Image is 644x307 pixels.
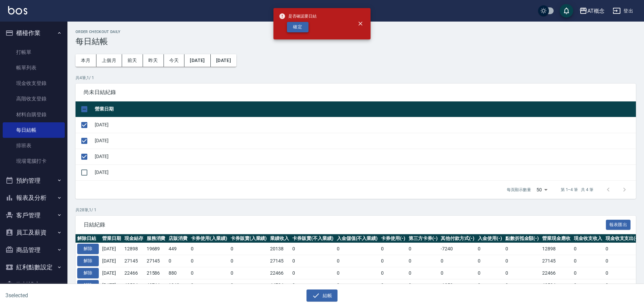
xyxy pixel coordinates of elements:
[439,243,476,255] td: -7240
[507,187,531,193] p: 每頁顯示數量
[335,243,380,255] td: 0
[476,267,504,279] td: 0
[189,255,229,267] td: 0
[3,189,65,207] button: 報表及分析
[77,280,99,290] button: 解除
[3,107,65,122] a: 材料自購登錄
[572,243,604,255] td: 0
[504,243,541,255] td: 0
[123,234,145,243] th: 現金結存
[604,255,641,267] td: 0
[379,234,407,243] th: 卡券使用(-)
[439,255,476,267] td: 0
[123,267,145,279] td: 22466
[189,267,229,279] td: 0
[291,267,335,279] td: 0
[306,289,338,302] button: 結帳
[476,279,504,291] td: 0
[84,89,628,96] span: 尚未日結紀錄
[100,279,123,291] td: [DATE]
[122,54,143,67] button: 前天
[229,243,269,255] td: 0
[407,234,439,243] th: 第三方卡券(-)
[407,255,439,267] td: 0
[291,243,335,255] td: 0
[76,234,100,243] th: 解除日結
[211,54,236,67] button: [DATE]
[335,279,380,291] td: 0
[5,291,160,300] h6: 3 selected
[229,255,269,267] td: 0
[604,243,641,255] td: 0
[100,267,123,279] td: [DATE]
[3,122,65,138] a: 每日結帳
[439,234,476,243] th: 其他付款方式(-)
[504,279,541,291] td: 0
[100,234,123,243] th: 營業日期
[379,243,407,255] td: 0
[100,255,123,267] td: [DATE]
[93,149,636,164] td: [DATE]
[145,234,167,243] th: 服務消費
[606,221,631,227] a: 報表匯出
[76,75,636,81] p: 共 4 筆, 1 / 1
[189,243,229,255] td: 0
[476,234,504,243] th: 入金使用(-)
[3,224,65,241] button: 員工及薪資
[604,234,641,243] th: 現金收支支出(-)
[167,279,189,291] td: 1040
[3,44,65,60] a: 打帳單
[407,267,439,279] td: 0
[3,24,65,42] button: 櫃檯作業
[189,234,229,243] th: 卡券使用(入業績)
[3,60,65,75] a: 帳單列表
[577,4,607,18] button: AT概念
[379,255,407,267] td: 0
[407,279,439,291] td: 0
[3,276,65,294] button: 資料設定
[84,221,606,228] span: 日結紀錄
[8,6,27,14] img: Logo
[504,234,541,243] th: 點數折抵金額(-)
[379,279,407,291] td: 0
[3,241,65,259] button: 商品管理
[3,153,65,169] a: 現場電腦打卡
[93,101,636,117] th: 營業日期
[504,267,541,279] td: 0
[145,267,167,279] td: 21586
[3,207,65,224] button: 客戶管理
[504,255,541,267] td: 0
[77,256,99,266] button: 解除
[268,267,291,279] td: 22466
[439,267,476,279] td: 0
[291,279,335,291] td: 0
[353,16,368,31] button: close
[335,267,380,279] td: 0
[123,243,145,255] td: 12898
[439,279,476,291] td: -1250
[268,279,291,291] td: 44784
[587,7,605,15] div: AT概念
[291,255,335,267] td: 0
[379,267,407,279] td: 0
[3,138,65,153] a: 排班表
[145,243,167,255] td: 19689
[268,234,291,243] th: 業績收入
[123,279,145,291] td: 43534
[540,279,572,291] td: 43534
[572,279,604,291] td: 0
[572,255,604,267] td: 0
[123,255,145,267] td: 27145
[572,267,604,279] td: 0
[407,243,439,255] td: 0
[76,207,636,213] p: 共 28 筆, 1 / 1
[291,234,335,243] th: 卡券販賣(不入業績)
[100,243,123,255] td: [DATE]
[268,243,291,255] td: 20138
[610,5,636,17] button: 登出
[229,279,269,291] td: 0
[189,279,229,291] td: 0
[476,255,504,267] td: 0
[476,243,504,255] td: 0
[164,54,185,67] button: 今天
